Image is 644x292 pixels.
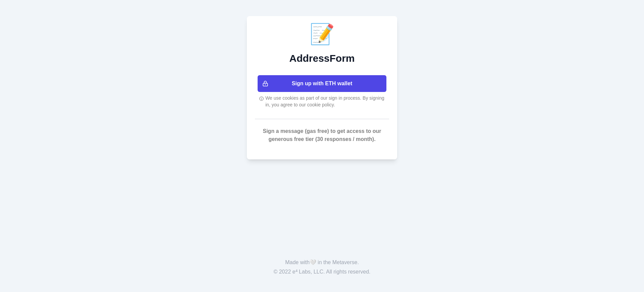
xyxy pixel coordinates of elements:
p: Made with in the Metaverse. [11,258,633,266]
div: We use cookies as part of our sign in process. By signing in, you agree to our cookie policy. [255,95,389,108]
button: Sign up with ETH wallet [258,75,386,92]
span: 🤍 [310,259,316,265]
p: © 2022 e⁴ Labs, LLC. All rights reserved. [11,268,633,276]
h2: AddressForm [255,52,389,64]
p: Sign a message (gas free) to get access to our generous free tier (30 responses / month). [255,127,389,143]
div: 📝 [255,24,389,44]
